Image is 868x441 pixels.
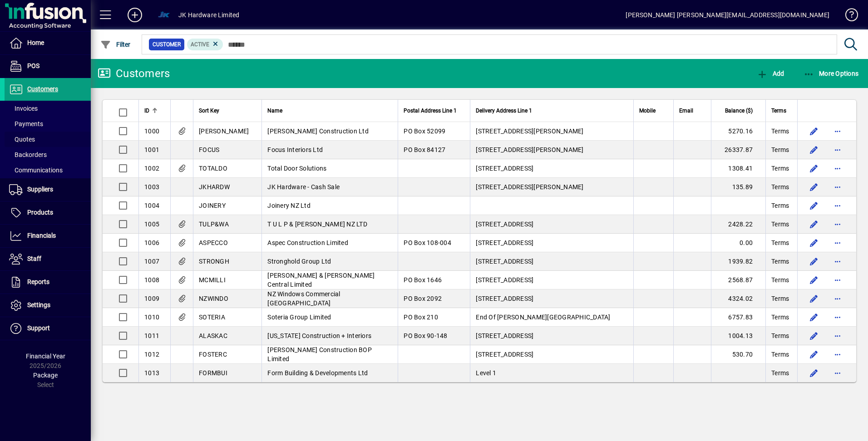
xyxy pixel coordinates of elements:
[807,142,821,157] button: Edit
[267,202,311,209] span: Joinery NZ Ltd
[33,372,58,379] span: Package
[199,127,249,135] span: [PERSON_NAME]
[757,70,784,77] span: Add
[771,313,789,322] span: Terms
[5,201,91,224] a: Products
[679,106,693,116] span: Email
[9,120,43,127] span: Payments
[144,332,159,339] span: 1011
[144,183,159,191] span: 1003
[5,271,91,294] a: Reports
[5,248,91,270] a: Staff
[144,106,149,116] span: ID
[144,202,159,209] span: 1004
[830,347,845,362] button: More options
[404,314,438,321] span: PO Box 210
[27,39,44,46] span: Home
[199,202,226,209] span: JOINERY
[144,127,159,135] span: 1000
[807,198,821,213] button: Edit
[771,257,789,266] span: Terms
[199,146,219,153] span: FOCUS
[5,116,91,132] a: Payments
[830,124,845,138] button: More options
[98,66,170,81] div: Customers
[144,276,159,284] span: 1008
[807,347,821,362] button: Edit
[9,167,63,174] span: Communications
[807,273,821,287] button: Edit
[199,314,225,321] span: SOTERIA
[476,369,496,377] span: Level 1
[830,310,845,324] button: More options
[711,345,765,364] td: 530.70
[711,271,765,289] td: 2568.87
[267,239,348,246] span: Aspec Construction Limited
[267,272,375,288] span: [PERSON_NAME] & [PERSON_NAME] Central Limited
[771,182,789,191] span: Terms
[199,276,226,284] span: MCMILLI
[267,146,323,153] span: Focus Interiors Ltd
[830,328,845,343] button: More options
[476,220,533,228] span: [STREET_ADDRESS]
[199,369,227,377] span: FORMBUI
[771,201,789,210] span: Terms
[199,239,228,246] span: ASPECCO
[5,162,91,178] a: Communications
[267,165,326,172] span: Total Door Solutions
[711,308,765,327] td: 6757.83
[27,209,53,216] span: Products
[9,105,38,112] span: Invoices
[807,310,821,324] button: Edit
[476,106,532,116] span: Delivery Address Line 1
[476,146,583,153] span: [STREET_ADDRESS][PERSON_NAME]
[5,225,91,247] a: Financials
[830,180,845,194] button: More options
[27,301,50,309] span: Settings
[199,220,229,228] span: TULP&WA
[807,366,821,380] button: Edit
[199,165,227,172] span: TOTALDO
[639,106,656,116] span: Mobile
[5,147,91,162] a: Backorders
[807,217,821,231] button: Edit
[771,331,789,340] span: Terms
[476,165,533,172] span: [STREET_ADDRESS]
[149,7,178,23] button: Profile
[153,40,181,49] span: Customer
[5,294,91,317] a: Settings
[267,183,340,191] span: JK Hardware - Cash Sale
[100,41,131,48] span: Filter
[404,276,442,284] span: PO Box 1646
[807,254,821,269] button: Edit
[476,258,533,265] span: [STREET_ADDRESS]
[120,7,149,23] button: Add
[807,235,821,250] button: Edit
[199,258,229,265] span: STRONGH
[830,291,845,306] button: More options
[199,183,230,191] span: JKHARDW
[679,106,705,116] div: Email
[801,65,861,82] button: More Options
[626,8,829,22] div: [PERSON_NAME] [PERSON_NAME][EMAIL_ADDRESS][DOMAIN_NAME]
[5,132,91,147] a: Quotes
[267,127,369,135] span: [PERSON_NAME] Construction Ltd
[725,106,753,116] span: Balance ($)
[711,327,765,345] td: 1004.13
[830,366,845,380] button: More options
[711,234,765,252] td: 0.00
[267,220,367,228] span: T U L P & [PERSON_NAME] NZ LTD
[771,106,786,116] span: Terms
[476,314,610,321] span: End Of [PERSON_NAME][GEOGRAPHIC_DATA]
[830,142,845,157] button: More options
[199,295,228,302] span: NZWINDO
[711,252,765,271] td: 1939.82
[404,239,451,246] span: PO Box 108-004
[5,317,91,340] a: Support
[830,235,845,250] button: More options
[711,178,765,196] td: 135.89
[830,254,845,269] button: More options
[5,101,91,116] a: Invoices
[404,127,445,135] span: PO Box 52099
[830,273,845,287] button: More options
